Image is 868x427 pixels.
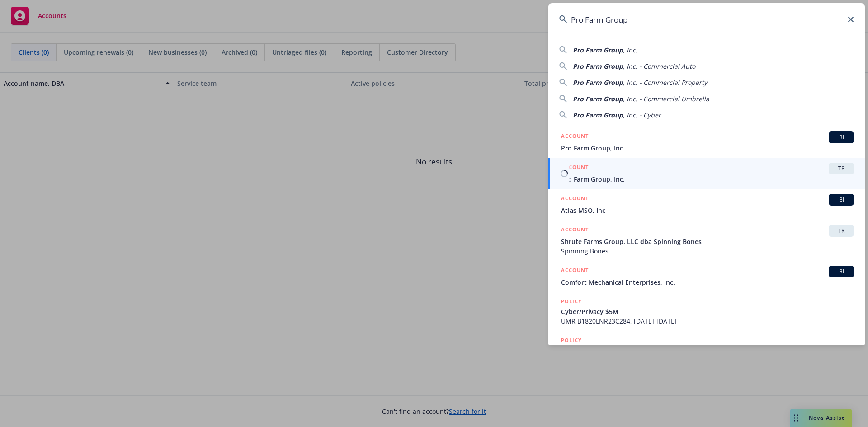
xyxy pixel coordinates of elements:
[561,277,854,287] span: Comfort Mechanical Enterprises, Inc.
[832,133,850,141] span: BI
[561,266,589,277] h5: ACCOUNT
[561,246,854,256] span: Spinning Bones
[548,3,865,36] input: Search...
[548,331,865,370] a: POLICY
[623,78,707,87] span: , Inc. - Commercial Property
[573,46,623,54] span: Pro Farm Group
[573,78,623,87] span: Pro Farm Group
[561,163,589,174] h5: ACCOUNT
[623,46,637,54] span: , Inc.
[548,189,865,220] a: ACCOUNTBIAtlas MSO, Inc
[561,174,854,184] span: Pro Farm Group, Inc.
[548,292,865,331] a: POLICYCyber/Privacy $5MUMR B1820LNR23C284, [DATE]-[DATE]
[832,196,850,204] span: BI
[561,316,854,326] span: UMR B1820LNR23C284, [DATE]-[DATE]
[548,261,865,292] a: ACCOUNTBIComfort Mechanical Enterprises, Inc.
[561,307,854,316] span: Cyber/Privacy $5M
[561,336,582,345] h5: POLICY
[573,94,623,103] span: Pro Farm Group
[548,127,865,158] a: ACCOUNTBIPro Farm Group, Inc.
[573,62,623,70] span: Pro Farm Group
[573,111,623,119] span: Pro Farm Group
[561,206,854,215] span: Atlas MSO, Inc
[548,158,865,189] a: ACCOUNTTRPro Farm Group, Inc.
[561,237,854,246] span: Shrute Farms Group, LLC dba Spinning Bones
[561,194,589,205] h5: ACCOUNT
[832,267,850,276] span: BI
[832,227,850,235] span: TR
[832,164,850,173] span: TR
[623,94,709,103] span: , Inc. - Commercial Umbrella
[623,62,695,70] span: , Inc. - Commercial Auto
[623,111,661,119] span: , Inc. - Cyber
[561,131,589,142] h5: ACCOUNT
[561,143,854,153] span: Pro Farm Group, Inc.
[561,225,589,236] h5: ACCOUNT
[561,297,582,306] h5: POLICY
[548,220,865,261] a: ACCOUNTTRShrute Farms Group, LLC dba Spinning BonesSpinning Bones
